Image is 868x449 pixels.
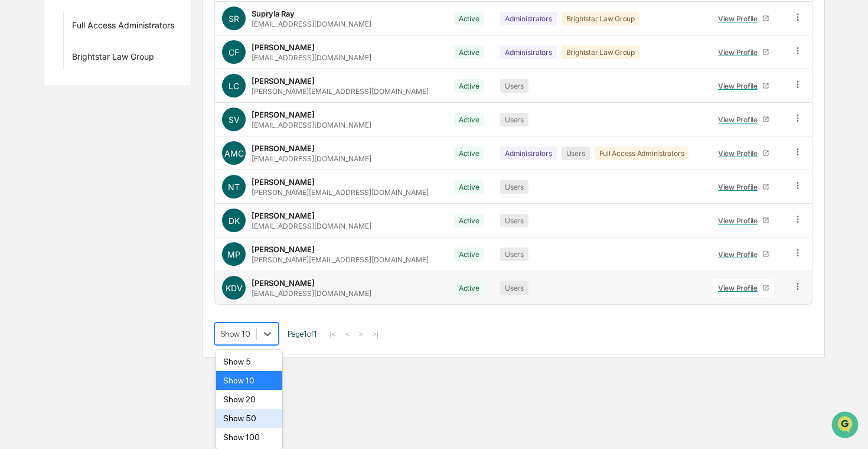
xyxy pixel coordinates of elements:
div: Users [500,180,528,194]
div: [EMAIL_ADDRESS][DOMAIN_NAME] [252,19,371,28]
div: Active [454,180,484,194]
div: 🖐️ [12,243,21,252]
div: [PERSON_NAME] [252,76,315,86]
div: Users [500,214,528,227]
span: SV [229,115,240,125]
div: [PERSON_NAME][EMAIL_ADDRESS][DOMAIN_NAME] [252,188,429,197]
div: Brightstar Law Group [72,51,154,66]
iframe: Open customer support [830,410,862,442]
div: Users [500,248,528,261]
a: 🔎Data Lookup [7,259,79,281]
div: Brightstar Law Group [562,12,639,25]
span: Data Lookup [24,264,74,276]
a: 🗄️Attestations [81,237,151,258]
div: View Profile [718,14,762,23]
div: Administrators [500,12,557,25]
span: [DATE] [105,193,129,202]
span: • [98,193,102,202]
button: < [341,329,353,339]
div: Administrators [500,147,557,160]
a: View Profile [713,212,774,230]
div: Active [454,12,484,25]
div: [EMAIL_ADDRESS][DOMAIN_NAME] [252,53,371,62]
div: Show 20 [216,390,283,409]
div: Users [500,281,528,295]
a: View Profile [713,77,774,95]
a: View Profile [713,178,774,196]
div: [PERSON_NAME] [252,211,315,220]
a: View Profile [713,279,774,297]
a: View Profile [713,9,774,28]
div: View Profile [718,284,762,292]
span: SR [229,14,239,24]
div: 🗄️ [86,243,95,252]
div: Show 100 [216,428,283,447]
span: Attestations [97,242,146,253]
span: KDV [226,283,243,293]
div: [PERSON_NAME][EMAIL_ADDRESS][DOMAIN_NAME] [252,87,429,96]
div: Active [454,248,484,261]
div: Show 10 [216,371,283,390]
button: > [355,329,367,339]
button: Start new chat [201,94,215,108]
div: Full Access Administrators [595,147,689,160]
div: View Profile [718,216,762,225]
div: View Profile [718,48,762,57]
div: Users [562,147,590,160]
div: Supryia Ray [252,9,295,18]
div: [PERSON_NAME] [252,43,315,52]
div: Active [454,147,484,160]
img: 1746055101610-c473b297-6a78-478c-a979-82029cc54cd1 [12,90,33,112]
span: [PERSON_NAME] [37,161,96,170]
div: View Profile [718,82,762,90]
span: NT [228,182,240,192]
span: Preclearance [24,242,76,253]
img: 1751574470498-79e402a7-3db9-40a0-906f-966fe37d0ed6 [25,90,46,112]
span: Page 1 of 1 [288,329,317,339]
button: See all [183,129,215,143]
span: CF [229,47,239,57]
div: [PERSON_NAME] [252,245,315,254]
div: View Profile [718,250,762,259]
div: Users [500,79,528,93]
div: Past conversations [12,131,79,141]
a: View Profile [713,110,774,129]
div: Active [454,113,484,126]
div: Active [454,45,484,59]
div: [EMAIL_ADDRESS][DOMAIN_NAME] [252,222,371,230]
a: Powered byPylon [83,292,143,302]
div: Start new chat [53,90,194,102]
span: MP [227,249,240,259]
span: DK [229,216,240,226]
img: Cece Ferraez [12,181,31,200]
div: Active [454,79,484,93]
div: Users [500,113,528,126]
div: View Profile [718,115,762,124]
div: View Profile [718,183,762,191]
div: [PERSON_NAME][EMAIL_ADDRESS][DOMAIN_NAME] [252,255,429,264]
span: Pylon [118,293,143,302]
a: View Profile [713,245,774,263]
div: [PERSON_NAME] [252,177,315,187]
button: >| [368,329,382,339]
div: [PERSON_NAME] [252,278,315,288]
div: [PERSON_NAME] [252,110,315,119]
div: [EMAIL_ADDRESS][DOMAIN_NAME] [252,121,371,129]
span: • [98,161,102,170]
p: How can we help? [12,25,215,44]
div: [EMAIL_ADDRESS][DOMAIN_NAME] [252,289,371,298]
div: View Profile [718,149,762,158]
div: We're available if you need us! [53,102,162,112]
a: View Profile [713,43,774,61]
span: [PERSON_NAME] [37,193,96,202]
div: Active [454,281,484,295]
div: Show 50 [216,409,283,428]
button: |< [326,329,340,339]
div: Administrators [500,45,557,59]
img: Cece Ferraez [12,149,31,168]
div: Show 5 [216,352,283,371]
div: [EMAIL_ADDRESS][DOMAIN_NAME] [252,154,371,163]
span: [DATE] [105,161,129,170]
